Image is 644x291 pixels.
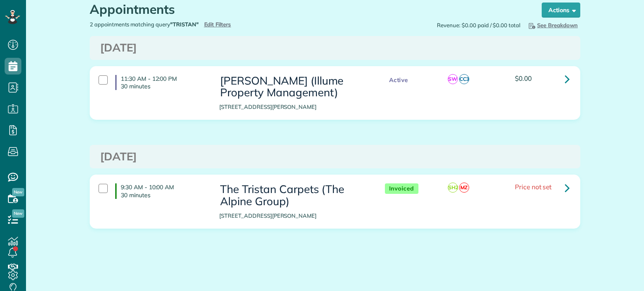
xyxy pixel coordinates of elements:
span: MZ [459,183,469,193]
h1: Appointments [90,3,526,16]
span: New [12,188,24,196]
strong: "TRISTAN" [170,21,199,28]
h4: 9:30 AM - 10:00 AM [115,183,207,198]
p: [STREET_ADDRESS][PERSON_NAME] [219,212,368,220]
button: See Breakdown [525,21,580,30]
h3: The Tristan Carpets (The Alpine Group) [219,183,368,207]
span: Active [385,75,413,85]
span: CC3 [459,74,469,84]
span: $0.00 [515,74,532,82]
h4: 11:30 AM - 12:00 PM [115,75,207,90]
h3: [DATE] [100,151,570,163]
span: Price not set [515,183,552,191]
span: New [12,209,24,218]
p: 30 minutes [121,82,207,90]
span: SW [448,74,458,84]
a: Edit Filters [204,21,231,28]
h3: [DATE] [100,42,570,54]
span: Revenue: $0.00 paid / $0.00 total [437,21,520,29]
p: [STREET_ADDRESS][PERSON_NAME] [219,103,368,111]
div: 2 appointments matching query [83,21,335,28]
span: Invoiced [385,183,418,194]
h3: [PERSON_NAME] (Illume Property Management) [219,75,368,99]
span: SH2 [448,183,458,193]
p: 30 minutes [121,191,207,199]
span: See Breakdown [527,22,578,28]
button: Actions [542,3,580,18]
